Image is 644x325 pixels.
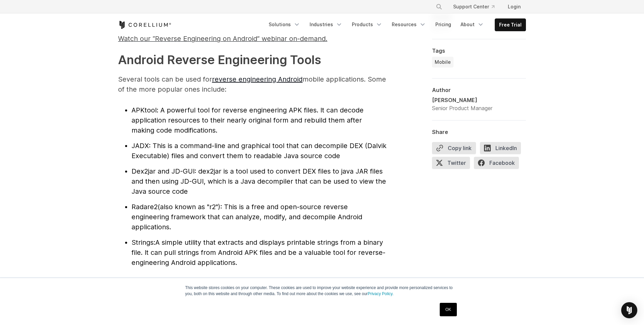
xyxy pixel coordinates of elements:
[131,238,155,246] span: Strings:
[432,47,526,54] div: Tags
[432,142,476,154] button: Copy link
[118,37,327,42] a: Watch our “Reverse Engineering on Android” webinar on-demand.
[432,104,492,112] div: Senior Product Manager
[118,35,327,43] span: Watch our “Reverse Engineering on Android” webinar on-demand.
[368,291,393,296] a: Privacy Policy.
[306,18,346,31] a: Industries
[265,18,526,31] div: Navigation Menu
[440,303,457,316] a: OK
[131,167,195,175] span: Dex2jar and JD-GUI
[428,1,526,13] div: Navigation Menu
[431,18,455,31] a: Pricing
[348,18,386,31] a: Products
[118,21,171,29] a: Corellium Home
[435,59,451,65] span: Mobile
[457,18,488,31] a: About
[495,19,526,31] a: Free Trial
[131,167,386,195] span: : dex2jar is a tool used to convert DEX files to java JAR files and then using JD-GUI, which is a...
[131,142,149,150] span: JADX
[432,87,526,93] div: Author
[212,75,303,83] a: reverse engineering Android
[118,74,386,94] p: Several tools can be used for mobile applications. Some of the more popular ones include:
[432,157,470,169] span: Twitter
[502,1,526,13] a: Login
[432,157,474,172] a: Twitter
[448,1,500,13] a: Support Center
[474,157,523,172] a: Facebook
[480,142,521,154] span: LinkedIn
[131,106,157,114] span: APKtool
[131,142,386,160] span: : This is a command-line and graphical tool that can decompile DEX (Dalvik Executable) files and ...
[388,18,430,31] a: Resources
[185,285,459,297] p: This website stores cookies on your computer. These cookies are used to improve your website expe...
[432,57,453,67] a: Mobile
[265,18,304,31] a: Solutions
[474,157,519,169] span: Facebook
[131,106,364,134] span: : A powerful tool for reverse engineering APK files. It can decode application resources to their...
[432,129,526,135] div: Share
[480,142,525,157] a: LinkedIn
[131,203,362,231] span: (also known as "r2"): This is a free and open-source reverse engineering framework that can analy...
[131,203,158,211] span: Radare2
[621,302,637,318] div: Open Intercom Messenger
[118,52,321,67] strong: Android Reverse Engineering Tools
[131,238,385,267] span: A simple utility that extracts and displays printable strings from a binary file. It can pull str...
[432,96,492,104] div: [PERSON_NAME]
[433,1,445,13] button: Search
